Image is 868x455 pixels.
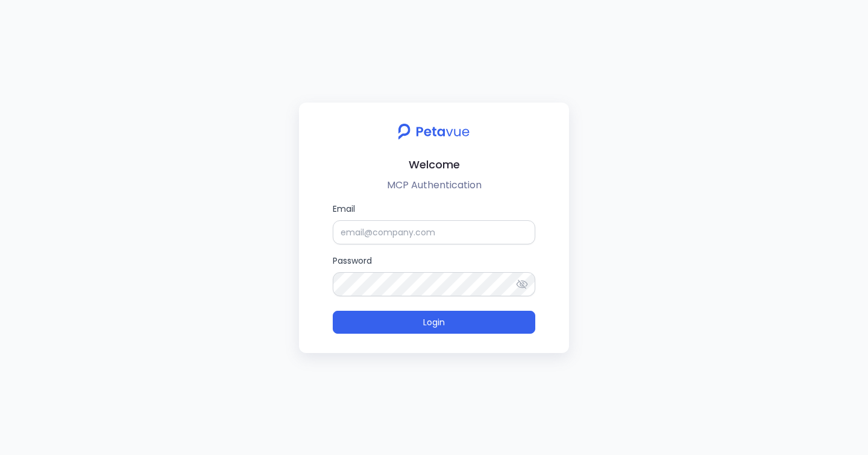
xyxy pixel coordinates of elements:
[423,316,445,328] span: Login
[333,272,535,296] input: Password
[409,156,460,173] h2: Welcome
[333,311,535,334] button: Login
[333,220,535,244] input: Email
[333,202,535,244] label: Email
[387,178,482,192] p: MCP Authentication
[333,254,535,296] label: Password
[390,117,477,146] img: petavue logo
